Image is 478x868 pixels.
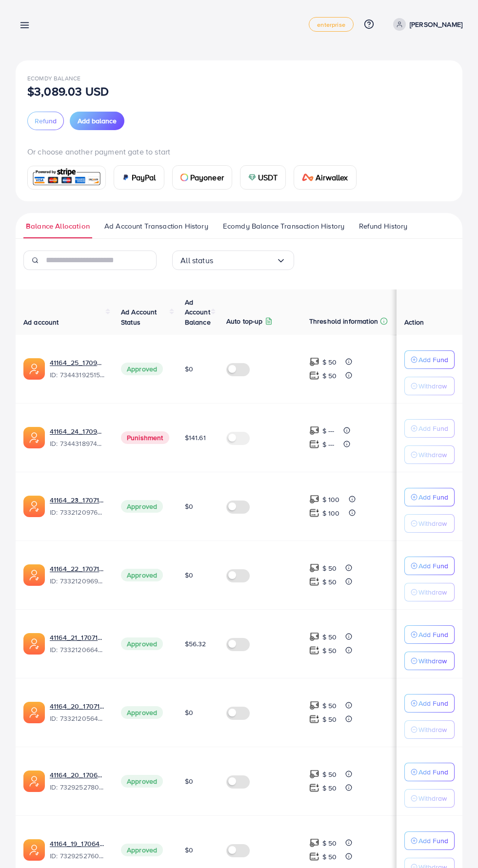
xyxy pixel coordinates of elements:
[418,423,448,434] p: Add Fund
[50,439,105,448] span: ID: 7344318974215340033
[104,221,208,231] span: Ad Account Transaction History
[322,769,337,780] p: $ 50
[404,652,455,670] button: Withdraw
[50,633,105,655] div: <span class='underline'>41164_21_1707142387585</span></br>7332120664427642882
[70,112,124,130] button: Add balance
[50,839,105,861] div: <span class='underline'>41164_19_1706474666940</span></br>7329252760468127746
[404,831,455,850] button: Add Fund
[50,714,105,723] span: ID: 7332120564271874049
[185,570,193,580] span: $0
[31,167,102,188] img: card
[50,839,105,849] a: 41164_19_1706474666940
[23,839,45,861] img: ic-ads-acc.e4c84228.svg
[185,639,206,649] span: $56.32
[404,419,455,438] button: Add Fund
[322,782,337,794] p: $ 50
[27,112,64,130] button: Refund
[309,700,319,711] img: top-up amount
[50,358,105,367] a: 41164_25_1709982599082
[322,425,335,437] p: $ ---
[23,633,45,655] img: ic-ads-acc.e4c84228.svg
[309,508,319,518] img: top-up amount
[185,297,211,327] span: Ad Account Balance
[309,851,319,862] img: top-up amount
[389,18,462,31] a: [PERSON_NAME]
[322,356,337,368] p: $ 50
[322,507,340,519] p: $ 100
[309,357,319,367] img: top-up amount
[437,824,471,861] iframe: Chat
[309,769,319,779] img: top-up amount
[322,439,335,450] p: $ ---
[23,771,45,792] img: ic-ads-acc.e4c84228.svg
[50,358,105,380] div: <span class='underline'>41164_25_1709982599082</span></br>7344319251534069762
[27,166,106,190] a: card
[404,583,455,601] button: Withdraw
[309,425,319,436] img: top-up amount
[258,172,278,183] span: USDT
[317,21,345,28] span: enterprise
[172,165,232,190] a: cardPayoneer
[190,172,224,183] span: Payoneer
[404,445,455,464] button: Withdraw
[185,776,193,786] span: $0
[180,174,188,181] img: card
[410,19,462,30] p: [PERSON_NAME]
[50,701,105,724] div: <span class='underline'>41164_20_1707142368069</span></br>7332120564271874049
[26,221,90,231] span: Balance Allocation
[418,697,448,709] p: Add Fund
[50,507,105,517] span: ID: 7332120976240689154
[418,655,447,667] p: Withdraw
[309,632,319,642] img: top-up amount
[322,645,337,656] p: $ 50
[50,770,105,780] a: 41164_20_1706474683598
[309,439,319,449] img: top-up amount
[418,792,447,804] p: Withdraw
[404,720,455,739] button: Withdraw
[404,789,455,808] button: Withdraw
[50,633,105,642] a: 41164_21_1707142387585
[309,714,319,724] img: top-up amount
[404,694,455,713] button: Add Fund
[418,449,447,461] p: Withdraw
[50,370,105,380] span: ID: 7344319251534069762
[404,763,455,781] button: Add Fund
[185,364,193,374] span: $0
[418,835,448,847] p: Add Fund
[309,645,319,656] img: top-up amount
[121,637,163,650] span: Approved
[27,146,451,157] p: Or choose another payment gate to start
[213,253,276,268] input: Search for option
[294,165,356,190] a: cardAirwallex
[185,845,193,855] span: $0
[121,363,163,375] span: Approved
[50,770,105,792] div: <span class='underline'>41164_20_1706474683598</span></br>7329252780571557890
[121,775,163,788] span: Approved
[248,174,256,181] img: card
[404,514,455,533] button: Withdraw
[223,221,344,231] span: Ecomdy Balance Transaction History
[404,557,455,575] button: Add Fund
[132,172,156,183] span: PayPal
[50,576,105,586] span: ID: 7332120969684811778
[418,724,447,735] p: Withdraw
[27,74,80,82] span: Ecomdy Balance
[226,315,263,327] p: Auto top-up
[309,838,319,848] img: top-up amount
[404,377,455,395] button: Withdraw
[35,116,57,126] span: Refund
[185,433,206,443] span: $141.61
[322,700,337,712] p: $ 50
[322,370,337,382] p: $ 50
[50,495,105,518] div: <span class='underline'>41164_23_1707142475983</span></br>7332120976240689154
[27,85,109,97] p: $3,089.03 USD
[418,586,447,598] p: Withdraw
[322,576,337,588] p: $ 50
[309,494,319,504] img: top-up amount
[50,701,105,711] a: 41164_20_1707142368069
[172,251,294,270] div: Search for option
[78,116,117,126] span: Add balance
[23,358,45,380] img: ic-ads-acc.e4c84228.svg
[50,851,105,861] span: ID: 7329252760468127746
[418,491,448,503] p: Add Fund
